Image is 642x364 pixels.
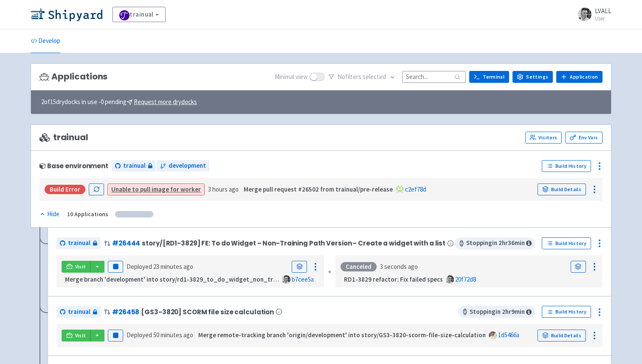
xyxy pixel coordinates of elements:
[113,7,166,22] a: trainual
[344,275,443,283] strong: RD1-3829 refactor: Fix failed specs
[538,183,586,195] a: Build Details
[68,307,90,317] span: trainual
[45,185,85,194] div: Build Error
[405,185,426,193] a: c2ef78d
[498,331,519,339] a: 1d5466a
[127,331,193,339] span: Deployed
[363,73,386,81] span: selected
[341,262,377,271] div: Canceled
[573,8,611,21] a: LVALL User
[338,72,386,82] span: No filter s
[112,239,140,248] a: #26444
[108,330,123,341] button: Pause
[67,209,108,219] div: 10 Applications
[39,209,60,219] button: Hide
[512,71,553,83] a: Settings
[68,238,90,248] span: trainual
[39,133,88,142] span: trainual
[123,161,146,171] span: trainual
[142,240,445,247] span: story/[RD1-3829] FE: To do Widget – Non-Training Path Version - Create a widget with a list
[542,237,591,249] a: Build History
[198,331,486,339] strong: Merge remote-tracking branch 'origin/development' into story/GS3-3820-scorm-file-size-calculation
[39,162,108,169] div: Base environment
[31,8,102,21] img: Shipyard logo
[65,275,403,283] strong: Merge branch 'development' into story/rd1-3829_to_do_widget_non_training_path_version_connect_wit...
[56,306,101,318] a: trainual
[595,16,611,21] small: User
[111,185,201,193] a: Unable to pull image for worker
[244,185,393,193] strong: Merge pull request #26502 from trainual/pre-release
[75,263,86,270] span: Visit
[153,331,193,339] time: 50 minutes ago
[455,275,476,283] a: 20f72d8
[157,160,209,172] a: development
[455,237,535,249] span: Stopping in 2 hr 36 min
[292,275,314,283] a: b7cee5a
[169,161,206,171] span: development
[458,306,535,318] span: Stopping in 2 hr 9 min
[542,160,591,172] a: Build History
[208,185,239,193] time: 3 hours ago
[39,209,59,219] div: Hide
[112,308,139,316] a: #26458
[62,330,90,341] a: Visit
[402,71,466,82] input: Search...
[112,160,156,172] a: trainual
[469,71,509,83] a: Terminal
[525,132,562,144] a: Visitors
[127,262,193,271] span: Deployed
[41,97,197,107] span: 2 of 15 drydocks in use - 0 pending
[556,71,603,83] a: Application
[39,72,107,82] h3: Applications
[153,262,193,271] time: 23 minutes ago
[380,262,418,271] time: 3 seconds ago
[595,7,611,15] span: LVALL
[108,261,123,273] button: Pause
[141,308,274,316] span: [GS3-3820] SCORM file size calculation
[75,332,86,339] span: Visit
[328,255,331,288] div: «
[275,72,308,82] span: Minimal view
[565,132,603,144] a: Env Vars
[542,306,591,318] a: Build History
[134,98,197,106] u: Request more drydocks
[62,261,90,273] a: Visit
[31,29,60,53] a: Develop
[538,330,586,341] a: Build Details
[56,237,101,249] a: trainual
